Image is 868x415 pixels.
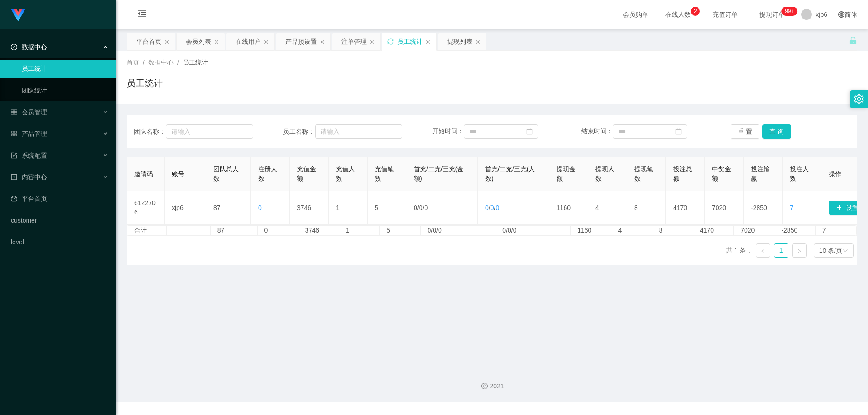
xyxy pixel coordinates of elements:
span: 系统配置 [11,152,47,159]
span: 员工统计 [183,59,208,66]
td: 3746 [298,226,339,235]
i: 图标: menu-fold [127,0,157,29]
td: 1 [339,226,380,235]
div: 注单管理 [341,33,367,50]
i: 图标: sync [387,38,394,45]
span: 投注人数 [790,165,809,182]
span: 在线人数 [661,11,695,18]
span: 账号 [172,170,184,177]
span: 团队总人数 [213,165,239,182]
button: 查 询 [762,124,791,139]
td: 4 [588,191,627,225]
td: / / [406,191,478,225]
input: 请输入 [166,124,253,139]
i: 图标: down [843,248,848,254]
span: 投注总额 [673,165,692,182]
span: 0 [258,204,262,211]
img: logo.9652507e.png [11,9,25,22]
td: 1 [329,191,368,225]
i: 图标: close [425,39,431,45]
span: 提现人数 [595,165,614,182]
i: 图标: copyright [481,383,488,389]
div: 在线用户 [236,33,261,50]
td: 5 [380,226,420,235]
i: 图标: right [797,248,802,254]
span: 首充/二充/三充(金额) [414,165,463,182]
sup: 2 [691,7,700,16]
i: 图标: calendar [526,128,533,135]
a: 员工统计 [22,60,108,78]
a: 图标: dashboard平台首页 [11,190,108,208]
i: 图标: close [264,39,269,45]
span: 投注输赢 [751,165,770,182]
i: 图标: close [320,39,325,45]
td: 0/0/0 [421,226,496,235]
div: 会员列表 [186,33,211,50]
td: 6122706 [127,191,165,225]
td: 7020 [734,226,774,235]
p: 2 [694,7,697,16]
td: 8 [627,191,666,225]
i: 图标: form [11,152,17,159]
span: 充值金额 [297,165,316,182]
div: 员工统计 [397,33,423,50]
span: 开始时间： [432,127,464,135]
span: 首充/二充/三充(人数) [485,165,535,182]
span: 会员管理 [11,108,47,116]
span: 充值人数 [336,165,355,182]
span: 邀请码 [134,170,153,177]
td: 1160 [571,226,611,235]
span: 员工名称： [283,127,315,136]
td: -2850 [774,226,815,235]
td: / / [478,191,549,225]
i: 图标: global [838,11,844,18]
span: 7 [790,204,793,211]
i: 图标: calendar [675,128,682,135]
span: 提现笔数 [634,165,653,182]
td: 8 [652,226,693,235]
li: 1 [774,243,788,258]
li: 上一页 [756,243,770,258]
span: / [177,59,179,66]
span: 0 [485,204,489,211]
span: / [143,59,145,66]
td: 87 [211,226,258,235]
div: 平台首页 [136,33,161,50]
a: level [11,233,108,251]
span: 中奖金额 [712,165,731,182]
i: 图标: left [760,248,766,254]
div: 2021 [123,382,861,391]
button: 重 置 [731,124,759,139]
td: xjp6 [165,191,206,225]
span: 充值笔数 [375,165,394,182]
td: 0/0/0 [495,226,571,235]
sup: 246 [781,7,797,16]
span: 数据中心 [11,43,47,51]
i: 图标: table [11,109,17,115]
i: 图标: profile [11,174,17,180]
span: 产品管理 [11,130,47,137]
a: 团队统计 [22,81,108,99]
i: 图标: close [475,39,481,45]
td: 0 [258,226,298,235]
i: 图标: unlock [849,37,857,45]
span: 充值订单 [708,11,742,18]
td: 合计 [127,226,167,235]
span: 0 [495,204,499,211]
i: 图标: close [369,39,375,45]
div: 10 条/页 [819,244,842,257]
td: 7 [816,226,856,235]
a: 1 [774,244,788,257]
span: 首页 [127,59,139,66]
span: 内容中心 [11,173,47,181]
td: 4 [611,226,652,235]
td: 87 [206,191,251,225]
td: 7020 [705,191,744,225]
div: 产品预设置 [285,33,317,50]
span: 注册人数 [258,165,277,182]
span: 结束时间： [581,127,613,135]
h1: 员工统计 [127,76,163,90]
span: 提现订单 [755,11,789,18]
td: 4170 [666,191,705,225]
i: 图标: check-circle-o [11,44,17,50]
